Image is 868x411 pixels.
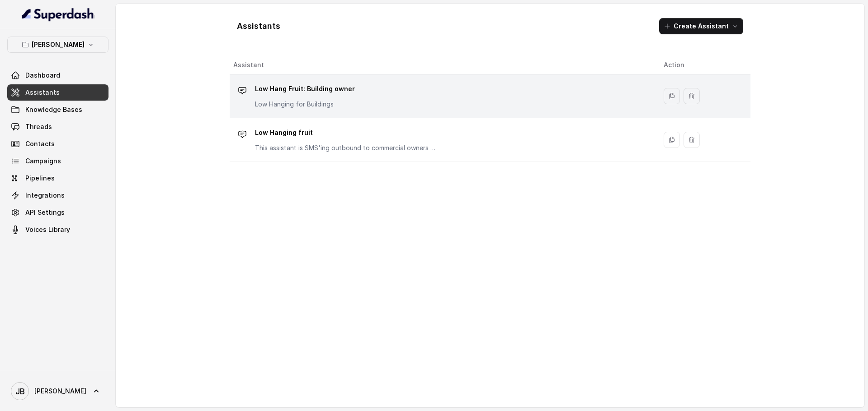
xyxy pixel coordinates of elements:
span: Knowledge Bases [25,105,82,114]
span: Dashboard [25,71,60,80]
span: Assistants [25,88,60,97]
img: light.svg [22,7,94,22]
a: [PERSON_NAME] [7,379,108,404]
span: [PERSON_NAME] [34,387,86,396]
a: Integrations [7,187,108,203]
a: Contacts [7,136,108,152]
th: Assistant [230,56,656,74]
span: Threads [25,122,52,131]
button: Create Assistant [659,18,743,34]
a: Knowledge Bases [7,102,108,118]
h1: Assistants [237,19,280,33]
span: Voices Library [25,225,70,234]
a: Assistants [7,84,108,101]
a: API Settings [7,204,108,221]
span: API Settings [25,208,65,217]
a: Dashboard [7,67,108,83]
span: Integrations [25,191,65,200]
a: Campaigns [7,153,108,169]
span: Contacts [25,139,55,148]
p: Low Hang Fruit: Building owner [255,82,355,96]
th: Action [656,56,750,74]
a: Voices Library [7,222,108,238]
text: JB [15,387,25,396]
p: [PERSON_NAME] [32,39,85,50]
p: Low Hanging for Buildings [255,100,355,109]
a: Pipelines [7,170,108,186]
p: Low Hanging fruit [255,125,436,140]
p: This assistant is SMS'ing outbound to commercial owners who were looking to lease their propertie... [255,143,436,152]
button: [PERSON_NAME] [7,37,108,53]
span: Pipelines [25,174,55,183]
a: Threads [7,119,108,135]
span: Campaigns [25,157,61,166]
